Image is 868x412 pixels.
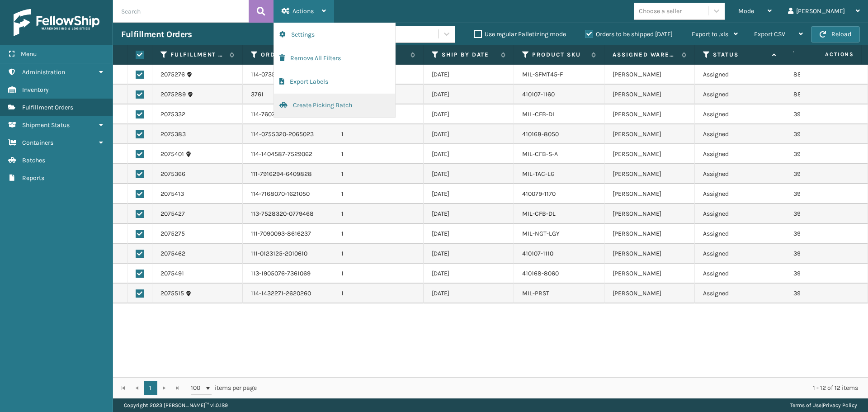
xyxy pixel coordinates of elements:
a: 2075401 [160,150,184,159]
span: Export to .xls [692,30,728,38]
div: Choose a seller [639,6,682,16]
span: Containers [22,139,53,147]
span: Batches [22,156,45,164]
td: 1 [333,124,424,144]
td: [PERSON_NAME] [604,284,695,303]
div: 1 - 12 of 12 items [269,384,858,393]
td: [DATE] [424,224,514,244]
td: [DATE] [424,164,514,184]
span: Reports [22,174,44,182]
a: MIL-CFB-DL [522,210,556,218]
label: Assigned Warehouse [613,51,677,59]
span: items per page [191,381,257,395]
td: [PERSON_NAME] [604,264,695,284]
a: 393144185650 [793,130,835,138]
div: | [790,398,857,412]
td: [PERSON_NAME] [604,85,695,104]
td: Assigned [695,204,785,224]
td: 113-1905076-7361069 [243,264,333,284]
td: [PERSON_NAME] [604,244,695,264]
span: Menu [21,50,37,58]
td: Assigned [695,104,785,124]
button: Settings [274,23,395,47]
td: [PERSON_NAME] [604,124,695,144]
label: Fulfillment Order Id [170,51,225,59]
td: Assigned [695,65,785,85]
td: 1 [333,244,424,264]
img: logo [14,9,99,36]
button: Create Picking Batch [274,94,395,117]
a: 2075276 [160,70,185,79]
a: 2075366 [160,170,185,179]
span: Actions [797,47,859,62]
a: 393144278960 [793,150,835,158]
a: 2075462 [160,249,185,258]
td: [PERSON_NAME] [604,144,695,164]
td: 1 [333,184,424,204]
a: 393144523664 [793,170,835,178]
td: Assigned [695,184,785,204]
a: 2075427 [160,209,185,218]
a: Terms of Use [790,402,821,408]
a: MIL-CFB-DL [522,110,556,118]
td: [PERSON_NAME] [604,204,695,224]
a: Privacy Policy [823,402,857,408]
td: 1 [333,264,424,284]
a: 393146765202 [793,270,835,277]
label: Orders to be shipped [DATE] [585,30,673,38]
a: 393142832127 [793,110,834,118]
a: 2075515 [160,289,184,298]
button: Export Labels [274,70,395,94]
td: [DATE] [424,264,514,284]
a: 410168-8060 [522,270,559,277]
td: [PERSON_NAME] [604,65,695,85]
td: [PERSON_NAME] [604,184,695,204]
td: 3761 [243,85,333,104]
span: Shipment Status [22,121,70,129]
label: Order Number [261,51,316,59]
a: 884326045774 [793,71,837,78]
td: [DATE] [424,244,514,264]
td: Assigned [695,224,785,244]
td: 114-0735351-3020231 [243,65,333,85]
td: Assigned [695,164,785,184]
span: Administration [22,68,65,76]
span: Inventory [22,86,49,94]
a: MIL-SFMT45-F [522,71,563,78]
td: 111-0123125-2010610 [243,244,333,264]
a: 393145795768 [793,250,835,257]
td: 1 [333,164,424,184]
td: [DATE] [424,104,514,124]
a: 410168-8050 [522,130,559,138]
a: 410107-1110 [522,250,553,257]
a: MIL-TAC-LG [522,170,555,178]
a: 410107-1160 [522,90,555,98]
a: 410079-1170 [522,190,556,198]
td: Assigned [695,284,785,303]
span: Mode [738,7,754,15]
td: 1 [333,224,424,244]
td: Assigned [695,244,785,264]
td: 114-1404587-7529062 [243,144,333,164]
a: 393147324274 [793,289,835,297]
td: 1 [333,144,424,164]
label: Product SKU [532,51,587,59]
td: 113-7528320-0779468 [243,204,333,224]
td: Assigned [695,144,785,164]
span: Actions [292,7,314,15]
label: Status [713,51,768,59]
button: Reload [811,26,860,43]
a: 2075332 [160,110,185,119]
td: 114-0755320-2065023 [243,124,333,144]
td: [DATE] [424,284,514,303]
td: [DATE] [424,204,514,224]
td: Assigned [695,85,785,104]
a: 393144564892 [793,190,836,198]
p: Copyright 2023 [PERSON_NAME]™ v 1.0.189 [124,398,228,412]
a: MIL-NGT-LGY [522,230,560,237]
td: 114-7168070-1621050 [243,184,333,204]
a: MIL-CFB-S-A [522,150,558,158]
td: [DATE] [424,144,514,164]
td: Assigned [695,264,785,284]
span: Export CSV [754,30,785,38]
